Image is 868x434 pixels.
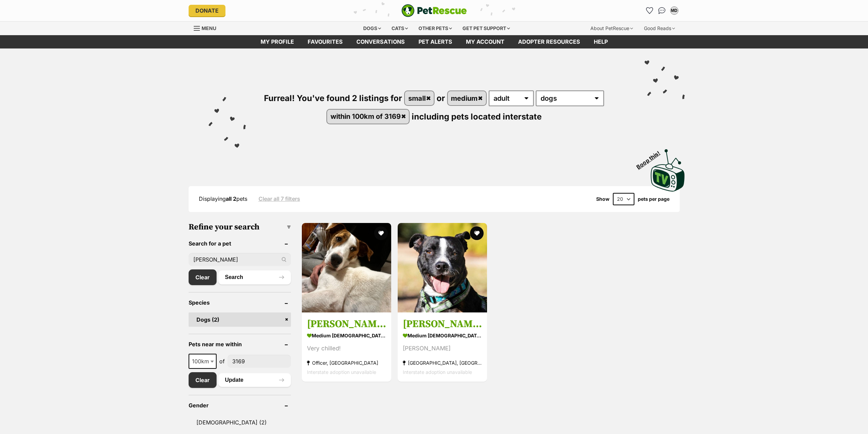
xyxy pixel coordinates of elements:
span: Displaying pets [199,195,247,202]
strong: [GEOGRAPHIC_DATA], [GEOGRAPHIC_DATA] [403,358,482,367]
a: Favourites [644,5,655,16]
span: including pets located interstate [412,111,542,121]
span: Menu [202,25,216,31]
img: logo-e224e6f780fb5917bec1dbf3a21bbac754714ae5b6737aabdf751b685950b380.svg [401,4,467,17]
input: Toby [189,253,291,266]
header: Species [189,299,291,306]
img: Hank Peggotty - Staffordshire Bull Terrier Dog [398,223,487,312]
a: Clear [189,269,217,285]
button: favourite [374,226,388,240]
a: Favourites [301,35,350,48]
span: 100km [189,354,217,369]
div: [PERSON_NAME] [403,344,482,353]
a: PetRescue [401,4,467,17]
strong: Officer, [GEOGRAPHIC_DATA] [307,358,386,367]
strong: medium [DEMOGRAPHIC_DATA] Dog [307,330,386,340]
ul: Account quick links [644,5,680,16]
div: MD [671,7,678,14]
span: 100km [189,356,216,366]
strong: medium [DEMOGRAPHIC_DATA] Dog [403,330,482,340]
button: favourite [470,226,484,240]
a: Clear [189,372,217,388]
a: conversations [350,35,412,48]
a: Clear all 7 filters [259,196,300,202]
a: Pet alerts [412,35,459,48]
a: [PERSON_NAME] medium [DEMOGRAPHIC_DATA] Dog Very chilled! Officer, [GEOGRAPHIC_DATA] Interstate a... [302,312,391,381]
a: [PERSON_NAME] medium [DEMOGRAPHIC_DATA] Dog [PERSON_NAME] [GEOGRAPHIC_DATA], [GEOGRAPHIC_DATA] In... [398,312,487,381]
span: Show [596,196,609,202]
strong: all 2 [226,195,236,202]
button: Update [218,373,291,387]
h3: [PERSON_NAME] [307,317,386,330]
div: Cats [387,22,413,35]
span: Interstate adoption unavailable [403,369,472,375]
header: Gender [189,402,291,408]
span: of [219,357,225,365]
a: Boop this! [651,143,685,193]
a: small [405,91,434,105]
h3: Refine your search [189,222,291,232]
header: Pets near me within [189,341,291,347]
span: or [437,93,445,103]
a: within 100km of 3169 [327,110,409,124]
a: Donate [189,5,225,16]
button: Search [218,270,291,284]
a: Conversations [657,5,667,16]
div: Dogs [358,22,386,35]
a: My account [459,35,511,48]
div: Get pet support [458,22,515,35]
h3: [PERSON_NAME] [403,317,482,330]
a: [DEMOGRAPHIC_DATA] (2) [189,415,291,430]
a: medium [448,91,486,105]
img: Hank - Bull Arab Dog [302,223,391,312]
img: PetRescue TV logo [651,149,685,192]
label: pets per page [638,196,670,202]
a: Menu [194,22,221,34]
a: Help [587,35,615,48]
img: chat-41dd97257d64d25036548639549fe6c8038ab92f7586957e7f3b1b290dea8141.svg [658,7,665,14]
div: Very chilled! [307,344,386,353]
div: Other pets [414,22,457,35]
input: postcode [227,355,291,368]
span: Interstate adoption unavailable [307,369,376,375]
span: Boop this! [635,145,666,170]
a: Adopter resources [511,35,587,48]
a: My profile [254,35,301,48]
button: My account [669,5,680,16]
div: About PetRescue [586,22,638,35]
a: Dogs (2) [189,312,291,327]
div: Good Reads [639,22,680,35]
header: Search for a pet [189,240,291,247]
span: Furreal! You've found 2 listings for [264,93,402,103]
